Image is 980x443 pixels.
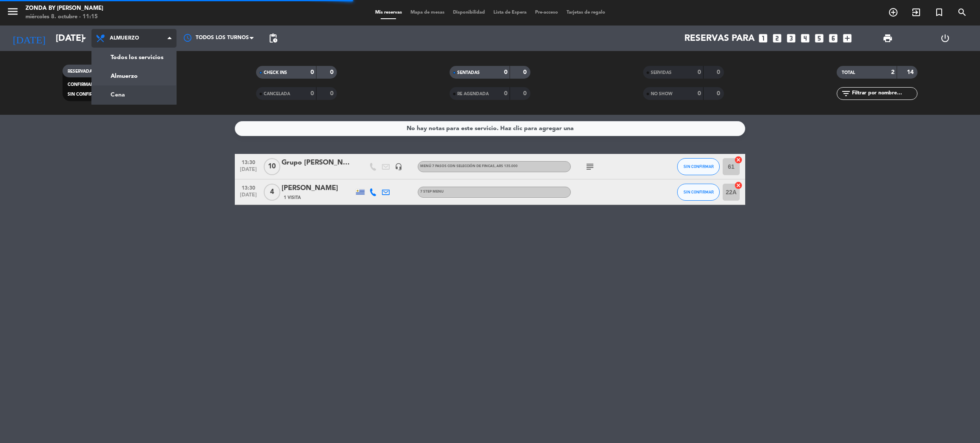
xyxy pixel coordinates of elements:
[264,184,280,201] span: 4
[758,33,769,44] i: looks_one
[238,167,259,176] span: [DATE]
[841,88,851,99] i: filter_list
[395,163,402,170] i: headset_mic
[883,33,893,43] span: print
[957,7,967,17] i: search
[934,7,944,17] i: turned_in_not
[717,91,722,97] strong: 0
[585,162,595,172] i: subject
[814,33,825,44] i: looks_5
[110,35,139,41] span: Almuerzo
[504,69,507,75] strong: 0
[282,157,354,168] div: Grupo [PERSON_NAME]- Agencia DR WINES SAS
[6,5,19,18] i: menu
[800,33,811,44] i: looks_4
[330,91,335,97] strong: 0
[330,69,335,75] strong: 0
[734,156,743,164] i: cancel
[68,82,97,87] span: CONFIRMADA
[371,10,406,15] span: Mis reservas
[449,10,489,15] span: Disponibilidad
[420,165,518,168] span: Menú 7 pasos con selección de Fincas
[842,33,853,44] i: add_box
[268,33,278,43] span: pending_actions
[92,67,176,85] a: Almuerzo
[406,10,449,15] span: Mapa de mesas
[282,183,354,194] div: [PERSON_NAME]
[940,33,950,43] i: power_settings_new
[684,33,755,44] span: Reservas para
[851,89,917,98] input: Filtrar por nombre...
[523,69,528,75] strong: 0
[26,13,103,21] div: miércoles 8. octubre - 11:15
[888,7,898,17] i: add_circle_outline
[420,190,444,193] span: 7 step menu
[651,92,672,96] span: NO SHOW
[92,85,176,104] a: Cena
[772,33,783,44] i: looks_two
[264,71,287,75] span: CHECK INS
[916,26,974,51] div: LOG OUT
[457,71,480,75] span: SENTADAS
[504,91,507,97] strong: 0
[698,69,701,75] strong: 0
[79,33,89,43] i: arrow_drop_down
[6,5,19,21] button: menu
[891,69,895,75] strong: 2
[684,190,714,194] span: SIN CONFIRMAR
[311,69,314,75] strong: 0
[717,69,722,75] strong: 0
[677,158,720,175] button: SIN CONFIRMAR
[6,29,51,48] i: [DATE]
[26,4,103,13] div: Zonda by [PERSON_NAME]
[842,71,855,75] span: TOTAL
[284,194,301,201] span: 1 Visita
[238,192,259,202] span: [DATE]
[68,69,95,74] span: RESERVADAS
[457,92,489,96] span: RE AGENDADA
[562,10,610,15] span: Tarjetas de regalo
[407,124,574,133] div: No hay notas para este servicio. Haz clic para agregar una
[523,91,528,97] strong: 0
[734,181,743,190] i: cancel
[311,91,314,97] strong: 0
[92,48,176,67] a: Todos los servicios
[495,165,518,168] span: , ARS 135.000
[911,7,921,17] i: exit_to_app
[238,182,259,192] span: 13:30
[489,10,531,15] span: Lista de Espera
[907,69,915,75] strong: 14
[786,33,797,44] i: looks_3
[677,184,720,201] button: SIN CONFIRMAR
[828,33,839,44] i: looks_6
[264,92,290,96] span: CANCELADA
[684,164,714,169] span: SIN CONFIRMAR
[264,158,280,175] span: 10
[68,92,102,97] span: SIN CONFIRMAR
[238,157,259,167] span: 13:30
[531,10,562,15] span: Pre-acceso
[651,71,672,75] span: SERVIDAS
[698,91,701,97] strong: 0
